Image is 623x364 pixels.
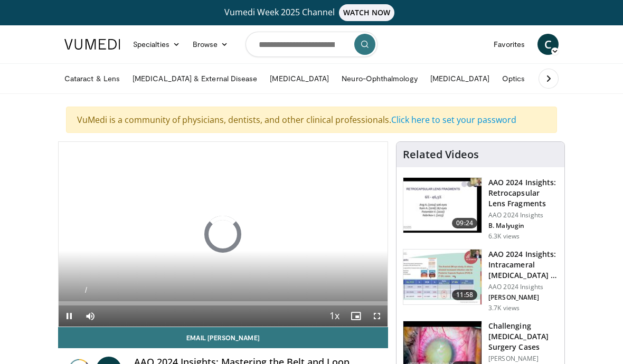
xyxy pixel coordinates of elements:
p: AAO 2024 Insights [488,283,558,291]
h3: AAO 2024 Insights: Retrocapsular Lens Fragments [488,177,558,209]
h3: Challenging [MEDICAL_DATA] Surgery Cases [488,321,558,352]
video-js: Video Player [59,142,388,327]
a: 09:24 AAO 2024 Insights: Retrocapsular Lens Fragments AAO 2024 Insights B. Malyugin 6.3K views [403,177,558,241]
img: de733f49-b136-4bdc-9e00-4021288efeb7.150x105_q85_crop-smart_upscale.jpg [403,250,482,304]
a: 11:58 AAO 2024 Insights: Intracameral [MEDICAL_DATA] - Should We Dilute It? … AAO 2024 Insights [... [403,249,558,312]
a: Cataract & Lens [58,68,126,89]
span: 09:24 [452,218,477,228]
img: 01f52a5c-6a53-4eb2-8a1d-dad0d168ea80.150x105_q85_crop-smart_upscale.jpg [403,178,482,233]
div: Progress Bar [59,301,388,305]
h4: Related Videos [403,148,479,161]
p: [PERSON_NAME] [488,293,558,302]
button: Fullscreen [366,305,388,327]
p: B. Malyugin [488,222,558,230]
p: 6.3K views [488,232,520,241]
a: Browse [186,34,235,55]
a: Neuro-Ophthalmology [335,68,423,89]
button: Playback Rate [324,305,345,327]
a: Vumedi Week 2025 ChannelWATCH NOW [58,4,565,21]
div: VuMedi is a community of physicians, dentists, and other clinical professionals. [66,107,557,133]
span: WATCH NOW [339,4,395,21]
a: Email [PERSON_NAME] [58,327,388,348]
h3: AAO 2024 Insights: Intracameral [MEDICAL_DATA] - Should We Dilute It? … [488,249,558,281]
a: Click here to set your password [391,114,516,126]
span: 11:58 [452,290,477,300]
a: C [537,34,559,55]
button: Pause [59,305,80,327]
img: VuMedi Logo [64,39,120,50]
input: Search topics, interventions [246,32,377,57]
a: Specialties [127,34,186,55]
a: Favorites [487,34,531,55]
a: [MEDICAL_DATA] [263,68,335,89]
button: Mute [80,305,101,327]
button: Enable picture-in-picture mode [345,305,366,327]
p: 3.7K views [488,304,520,312]
p: [PERSON_NAME] [488,355,558,363]
span: / [85,286,87,294]
a: [MEDICAL_DATA] [424,68,496,89]
a: Optics [496,68,531,89]
p: AAO 2024 Insights [488,211,558,219]
a: [MEDICAL_DATA] & External Disease [126,68,263,89]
